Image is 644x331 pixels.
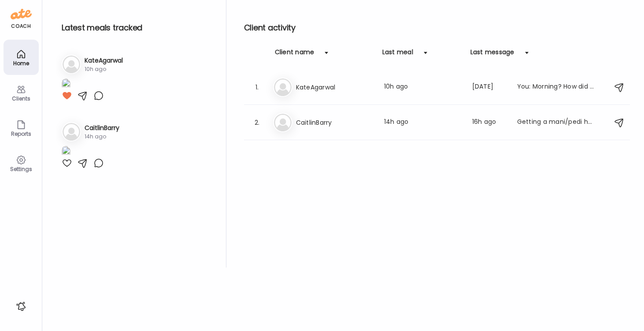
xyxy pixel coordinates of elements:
div: Last meal [382,48,413,62]
div: Home [5,60,37,66]
div: 14h ago [85,133,119,141]
div: 10h ago [85,65,123,73]
h3: CaitlinBarry [296,117,374,128]
img: images%2FBSFQB00j0rOawWNVf4SvQtxQl562%2F5feujZQv6Ud3eICTXCxH%2FhXL4mFTgBACQymrE0hNA_1080 [62,78,70,90]
h2: Latest meals tracked [62,21,212,34]
div: Getting a mani/pedi hence all the messages. I also booked myself a head, neck and shoulders massa... [517,117,595,128]
div: Settings [5,166,37,172]
img: bg-avatar-default.svg [63,56,80,73]
div: You: Morning? How did the weekend go? [517,82,595,93]
img: ate [11,7,32,21]
div: [DATE] [472,82,507,93]
div: Clients [5,96,37,101]
img: bg-avatar-default.svg [274,114,292,131]
img: bg-avatar-default.svg [274,78,292,96]
div: 1. [252,82,263,93]
div: Last message [470,48,514,62]
img: bg-avatar-default.svg [63,123,80,141]
div: 16h ago [472,117,507,128]
h3: CaitlinBarry [85,123,119,133]
img: images%2FApNfR3koveOr0o4RHE7uAU2bAf22%2F3tppTfarYt0NB1UNeToD%2Fbg8GOomYvqKiLn2mntJv_1080 [62,146,70,158]
div: 14h ago [384,117,462,128]
div: Reports [5,131,37,137]
h2: Client activity [244,21,630,34]
div: 10h ago [384,82,462,93]
h3: KateAgarwal [85,56,123,65]
h3: KateAgarwal [296,82,374,93]
div: Client name [275,48,315,62]
div: 2. [252,117,263,128]
div: coach [11,22,31,30]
